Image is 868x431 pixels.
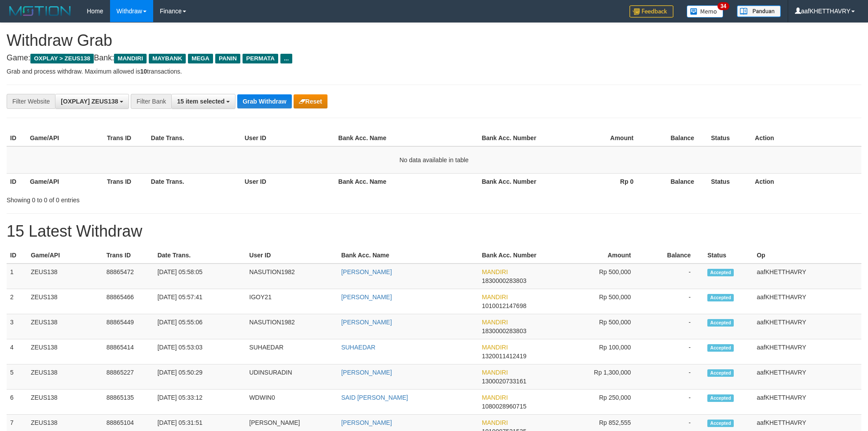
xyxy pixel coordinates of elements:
[753,264,861,289] td: aafKHETTHAVRY
[103,364,154,390] td: 88865227
[7,289,27,314] td: 2
[629,5,673,18] img: Feedback.jpg
[7,146,861,174] td: No data available in table
[27,364,103,390] td: ZEUS138
[338,247,478,264] th: Bank Acc. Name
[147,130,241,146] th: Date Trans.
[341,344,375,351] a: SUHAEDAR
[707,394,734,402] span: Accepted
[341,319,392,326] a: [PERSON_NAME]
[341,419,392,426] a: [PERSON_NAME]
[753,289,861,314] td: aafKHETTHAVRY
[707,173,751,189] th: Status
[644,314,704,339] td: -
[7,173,26,189] th: ID
[215,54,240,63] span: PANIN
[335,173,478,189] th: Bank Acc. Name
[26,173,103,189] th: Game/API
[482,327,526,334] span: Copy 1830000283803 to clipboard
[114,54,147,63] span: MANDIRI
[103,264,154,289] td: 88865472
[751,173,861,189] th: Action
[7,4,74,18] img: MOTION_logo.png
[188,54,213,63] span: MEGA
[246,247,338,264] th: User ID
[555,173,647,189] th: Rp 0
[27,390,103,415] td: ZEUS138
[7,94,55,109] div: Filter Website
[707,319,734,327] span: Accepted
[644,390,704,415] td: -
[482,302,526,309] span: Copy 1010012147698 to clipboard
[27,264,103,289] td: ZEUS138
[7,390,27,415] td: 6
[154,247,246,264] th: Date Trans.
[7,339,27,364] td: 4
[341,294,392,301] a: [PERSON_NAME]
[103,390,154,415] td: 88865135
[751,130,861,146] th: Action
[753,314,861,339] td: aafKHETTHAVRY
[7,314,27,339] td: 3
[341,369,392,376] a: [PERSON_NAME]
[555,130,647,146] th: Amount
[482,277,526,284] span: Copy 1830000283803 to clipboard
[704,247,753,264] th: Status
[482,344,508,351] span: MANDIRI
[154,364,246,390] td: [DATE] 05:50:29
[555,314,644,339] td: Rp 500,000
[707,369,734,377] span: Accepted
[149,54,186,63] span: MAYBANK
[154,339,246,364] td: [DATE] 05:53:03
[482,378,526,385] span: Copy 1300020733161 to clipboard
[280,54,292,63] span: ...
[103,314,154,339] td: 88865449
[753,247,861,264] th: Op
[555,390,644,415] td: Rp 250,000
[707,269,734,276] span: Accepted
[103,339,154,364] td: 88865414
[246,314,338,339] td: NASUTION1982
[241,130,335,146] th: User ID
[246,339,338,364] td: SUHAEDAR
[246,264,338,289] td: NASUTION1982
[555,339,644,364] td: Rp 100,000
[177,98,224,105] span: 15 item selected
[335,130,478,146] th: Bank Acc. Name
[753,390,861,415] td: aafKHETTHAVRY
[7,67,861,76] p: Grab and process withdraw. Maximum allowed is transactions.
[61,98,118,105] span: [OXPLAY] ZEUS138
[7,364,27,390] td: 5
[478,130,555,146] th: Bank Acc. Number
[147,173,241,189] th: Date Trans.
[246,289,338,314] td: IGOY21
[171,94,235,109] button: 15 item selected
[687,5,724,18] img: Button%20Memo.svg
[341,268,392,275] a: [PERSON_NAME]
[30,54,94,63] span: OXPLAY > ZEUS138
[644,247,704,264] th: Balance
[154,390,246,415] td: [DATE] 05:33:12
[644,289,704,314] td: -
[737,5,781,17] img: panduan.png
[482,403,526,410] span: Copy 1080028960715 to clipboard
[7,223,861,240] h1: 15 Latest Withdraw
[717,2,729,10] span: 34
[341,394,408,401] a: SAID [PERSON_NAME]
[103,173,147,189] th: Trans ID
[55,94,129,109] button: [OXPLAY] ZEUS138
[27,314,103,339] td: ZEUS138
[707,294,734,301] span: Accepted
[7,264,27,289] td: 1
[7,32,861,49] h1: Withdraw Grab
[241,173,335,189] th: User ID
[482,268,508,275] span: MANDIRI
[246,364,338,390] td: UDINSURADIN
[482,369,508,376] span: MANDIRI
[243,54,278,63] span: PERMATA
[27,339,103,364] td: ZEUS138
[707,344,734,352] span: Accepted
[555,289,644,314] td: Rp 500,000
[753,339,861,364] td: aafKHETTHAVRY
[555,364,644,390] td: Rp 1,300,000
